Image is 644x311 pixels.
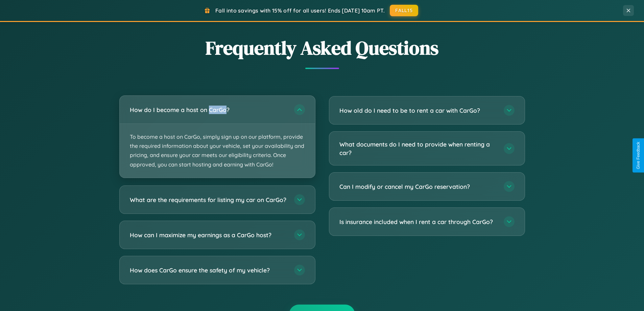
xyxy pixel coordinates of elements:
h3: Can I modify or cancel my CarGo reservation? [339,182,497,191]
p: To become a host on CarGo, simply sign up on our platform, provide the required information about... [120,124,315,178]
button: FALL15 [390,5,418,16]
h3: Is insurance included when I rent a car through CarGo? [339,218,497,226]
span: Fall into savings with 15% off for all users! Ends [DATE] 10am PT. [215,7,385,14]
h3: What are the requirements for listing my car on CarGo? [130,195,287,204]
h3: How can I maximize my earnings as a CarGo host? [130,230,287,239]
h3: How old do I need to be to rent a car with CarGo? [339,106,497,115]
h3: How does CarGo ensure the safety of my vehicle? [130,266,287,274]
div: Give Feedback [636,142,641,169]
h2: Frequently Asked Questions [119,35,525,61]
h3: How do I become a host on CarGo? [130,106,287,114]
h3: What documents do I need to provide when renting a car? [339,140,497,157]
